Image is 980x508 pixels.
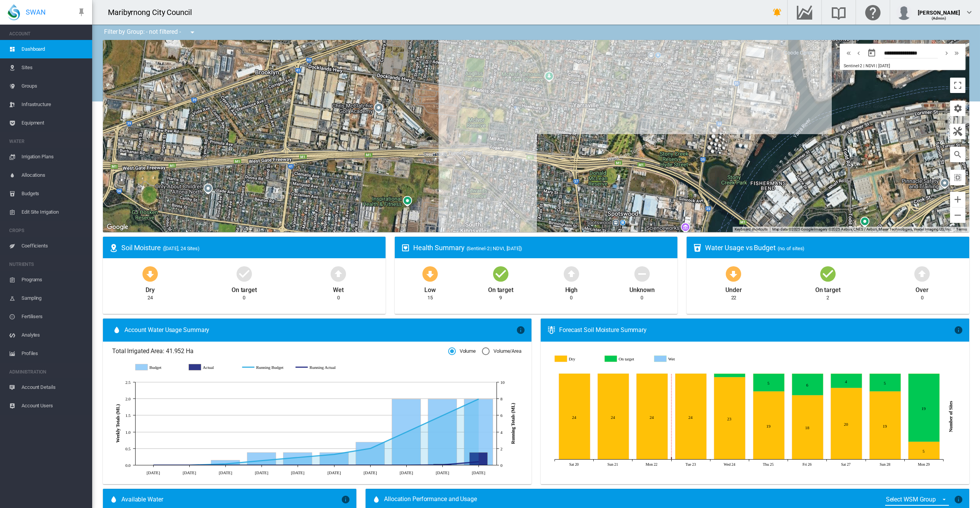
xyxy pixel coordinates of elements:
[778,246,805,251] span: (no. of sites)
[9,258,86,271] span: NUTRIENTS
[22,95,86,114] span: Infrastructure
[112,347,448,355] span: Total Irrigated Area: 41.952 Ha
[467,246,522,251] span: (Sentinel-2 | NDVI, [DATE])
[247,452,276,465] g: Budget Aug 11 0.38
[341,495,350,504] md-icon: icon-information
[654,355,698,362] g: Wet
[950,170,965,185] button: icon-select-all
[831,388,862,460] g: Dry Sep 27, 2025 20
[559,374,590,460] g: Dry Sep 20, 2025 24
[477,397,480,400] circle: Running Budget Sep 22 7.97
[108,7,199,18] div: Maribyrnong City Council
[869,392,901,460] g: Dry Sep 28, 2025 19
[22,271,86,289] span: Programs
[26,7,46,17] span: SWAN
[98,25,202,40] div: Filter by Group: - not filtered -
[105,222,130,232] img: Google
[675,374,706,460] g: Dry Sep 23, 2025 24
[219,470,232,475] tspan: [DATE]
[555,355,598,362] g: Dry
[559,326,954,334] div: Forecast Soil Moisture Summary
[826,294,829,301] div: 2
[121,495,163,504] span: Available Water
[333,283,344,294] div: Wet
[333,463,336,466] circle: Running Actual Aug 25 0
[22,114,86,132] span: Equipment
[22,184,86,203] span: Budgets
[356,442,385,465] g: Budget Sep 1 0.7
[372,495,381,504] md-icon: icon-water
[646,462,657,466] tspan: Mon 22
[714,377,745,460] g: Dry Sep 24, 2025 23
[954,325,963,335] md-icon: icon-information
[918,6,960,13] div: [PERSON_NAME]
[188,28,197,37] md-icon: icon-menu-down
[864,8,882,17] md-icon: Click here for help
[879,462,890,466] tspan: Sun 28
[950,101,965,116] button: icon-cog
[908,374,939,442] g: On target Sep 29, 2025 19
[22,166,86,184] span: Allocations
[953,104,962,113] md-icon: icon-cog
[296,456,299,459] circle: Running Budget Aug 18 0.92
[109,495,118,504] md-icon: icon-water
[427,294,433,301] div: 15
[723,462,735,466] tspan: Wed 24
[22,203,86,221] span: Edit Site Irrigation
[724,264,743,283] md-icon: icon-arrow-down-bold-circle
[405,463,408,466] circle: Running Actual Sep 8 0
[516,325,525,335] md-icon: icon-information
[291,470,305,475] tspan: [DATE]
[705,243,963,252] div: Water Usage vs Budget
[956,227,967,231] a: Terms
[792,374,823,395] g: On target Sep 26, 2025 6
[470,452,488,465] g: Actual Sep 22 0.38
[320,452,349,465] g: Budget Aug 25 0.38
[22,326,86,344] span: Analytes
[629,283,654,294] div: Unknown
[211,460,240,465] g: Budget Aug 4 0.15
[770,5,785,20] button: icon-bell-ring
[844,48,854,58] button: icon-chevron-double-left
[428,399,457,465] g: Budget Sep 15 1.99
[831,374,862,388] g: On target Sep 27, 2025 4
[260,463,263,466] circle: Running Actual Aug 11 0
[773,8,782,17] md-icon: icon-bell-ring
[126,447,131,451] tspan: 0.5
[913,264,931,283] md-icon: icon-arrow-up-bold-circle
[8,4,20,20] img: SWAN-Landscape-Logo-Colour-drop.png
[448,348,476,355] md-radio-button: Volume
[296,364,341,371] g: Running Actual
[337,294,340,301] div: 0
[384,495,477,504] span: Allocation Performance and Usage
[735,227,768,232] button: Keyboard shortcuts
[9,135,86,148] span: WATER
[124,326,516,334] span: Account Water Usage Summary
[115,404,121,443] tspan: Weekly Totals (ML)
[885,494,949,506] md-select: {{'ALLOCATION.SELECT_GROUP' | i18next}}
[189,364,235,371] g: Actual
[255,470,268,475] tspan: [DATE]
[22,58,86,77] span: Sites
[22,378,86,397] span: Account Details
[948,401,954,432] tspan: Number of Sites
[105,222,130,232] a: Open this area in Google Maps (opens a new window)
[598,374,629,460] g: Dry Sep 21, 2025 24
[950,208,965,223] button: Zoom out
[896,5,912,20] img: profile.jpg
[146,283,155,294] div: Dry
[570,294,573,301] div: 0
[942,48,951,58] md-icon: icon-chevron-right
[413,243,671,252] div: Health Summary
[565,283,578,294] div: High
[763,462,773,466] tspan: Thu 25
[499,294,502,301] div: 9
[950,147,965,162] button: icon-magnify
[9,366,86,378] span: ADMINISTRATION
[152,463,155,466] circle: Running Actual Jul 21 0
[22,40,86,58] span: Dashboard
[965,8,974,17] md-icon: icon-chevron-down
[482,348,521,355] md-radio-button: Volume/Area
[725,283,742,294] div: Under
[908,442,939,460] g: Dry Sep 29, 2025 5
